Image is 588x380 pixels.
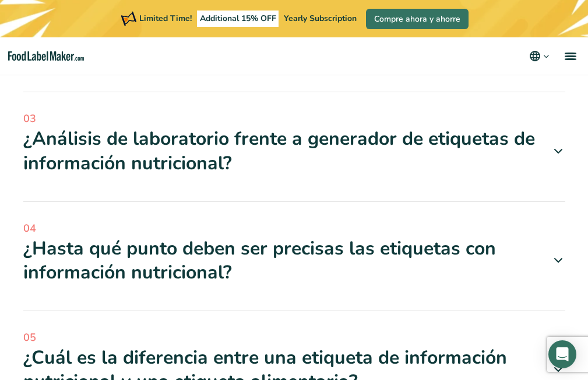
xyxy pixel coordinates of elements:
span: 04 [23,221,565,236]
a: 04 ¿Hasta qué punto deben ser precisas las etiquetas con información nutricional? [23,221,565,285]
span: Limited Time! [139,13,192,24]
a: Compre ahora y ahorre [366,9,469,29]
a: menu [551,37,588,75]
span: 05 [23,330,565,346]
a: 03 ¿Análisis de laboratorio frente a generador de etiquetas de información nutricional? [23,111,565,175]
span: Additional 15% OFF [197,11,279,27]
div: Open Intercom Messenger [548,340,576,368]
span: 03 [23,111,565,127]
div: ¿Análisis de laboratorio frente a generador de etiquetas de información nutricional? [23,127,565,175]
span: Yearly Subscription [284,13,357,24]
div: ¿Hasta qué punto deben ser precisas las etiquetas con información nutricional? [23,236,565,285]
